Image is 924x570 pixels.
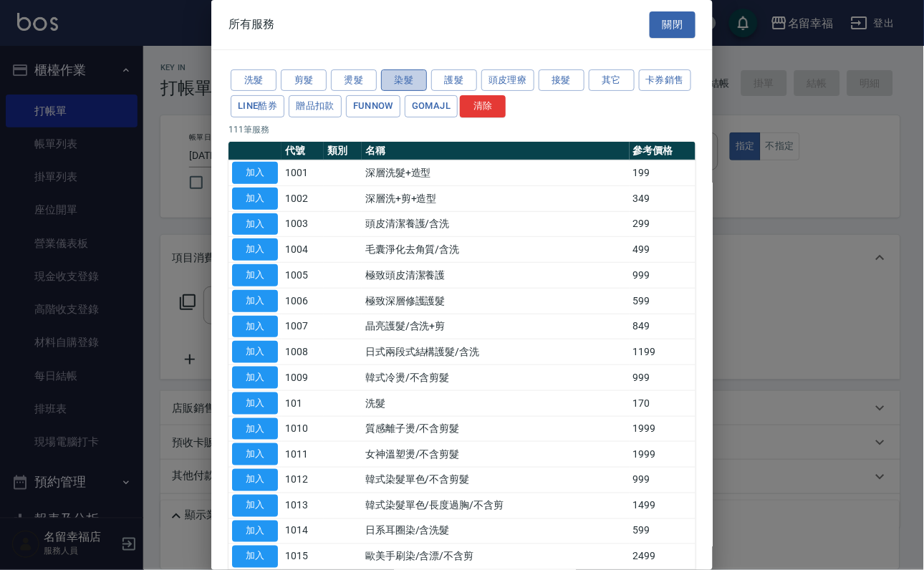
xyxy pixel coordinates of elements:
[362,365,630,391] td: 韓式冷燙/不含剪髮
[232,264,278,286] button: 加入
[362,237,630,263] td: 毛囊淨化去角質/含洗
[630,142,696,160] th: 參考價格
[630,263,696,289] td: 999
[232,469,278,491] button: 加入
[362,185,630,211] td: 深層洗+剪+造型
[281,390,324,416] td: 101
[630,185,696,211] td: 349
[431,69,477,92] button: 護髮
[630,518,696,544] td: 599
[281,160,324,186] td: 1001
[228,17,274,32] span: 所有服務
[281,518,324,544] td: 1014
[281,468,324,493] td: 1012
[362,339,630,365] td: 日式兩段式結構護髮/含洗
[481,69,534,92] button: 頭皮理療
[630,390,696,416] td: 170
[630,544,696,570] td: 2499
[232,443,278,465] button: 加入
[281,365,324,391] td: 1009
[362,211,630,237] td: 頭皮清潔養護/含洗
[231,95,284,117] button: LINE酷券
[630,237,696,263] td: 499
[630,339,696,365] td: 1199
[232,188,278,210] button: 加入
[232,213,278,236] button: 加入
[630,314,696,339] td: 849
[289,95,342,117] button: 贈品扣款
[405,95,458,117] button: GOMAJL
[539,69,584,92] button: 接髮
[362,468,630,493] td: 韓式染髮單色/不含剪髮
[362,416,630,442] td: 質感離子燙/不含剪髮
[232,392,278,415] button: 加入
[362,493,630,518] td: 韓式染髮單色/長度過胸/不含剪
[232,162,278,184] button: 加入
[281,211,324,237] td: 1003
[362,390,630,416] td: 洗髮
[362,160,630,186] td: 深層洗髮+造型
[232,418,278,440] button: 加入
[228,123,696,136] p: 111 筆服務
[630,468,696,493] td: 999
[281,185,324,211] td: 1002
[639,69,692,92] button: 卡券銷售
[630,211,696,237] td: 299
[232,316,278,338] button: 加入
[232,341,278,363] button: 加入
[232,290,278,312] button: 加入
[589,69,635,92] button: 其它
[324,142,362,160] th: 類別
[362,518,630,544] td: 日系耳圈染/含洗髮
[281,69,327,92] button: 剪髮
[281,544,324,570] td: 1015
[650,11,696,38] button: 關閉
[232,521,278,543] button: 加入
[362,288,630,314] td: 極致深層修護護髮
[630,288,696,314] td: 599
[281,442,324,468] td: 1011
[630,493,696,518] td: 1499
[346,95,400,117] button: FUNNOW
[630,416,696,442] td: 1999
[231,69,276,92] button: 洗髮
[362,263,630,289] td: 極致頭皮清潔養護
[281,493,324,518] td: 1013
[362,142,630,160] th: 名稱
[362,544,630,570] td: 歐美手刷染/含漂/不含剪
[281,263,324,289] td: 1005
[281,416,324,442] td: 1010
[630,160,696,186] td: 199
[331,69,377,92] button: 燙髮
[232,495,278,517] button: 加入
[281,314,324,339] td: 1007
[460,95,506,117] button: 清除
[630,365,696,391] td: 999
[232,546,278,568] button: 加入
[281,288,324,314] td: 1006
[232,238,278,261] button: 加入
[232,367,278,389] button: 加入
[281,339,324,365] td: 1008
[362,442,630,468] td: 女神溫塑燙/不含剪髮
[281,142,324,160] th: 代號
[362,314,630,339] td: 晶亮護髮/含洗+剪
[281,237,324,263] td: 1004
[630,442,696,468] td: 1999
[381,69,427,92] button: 染髮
